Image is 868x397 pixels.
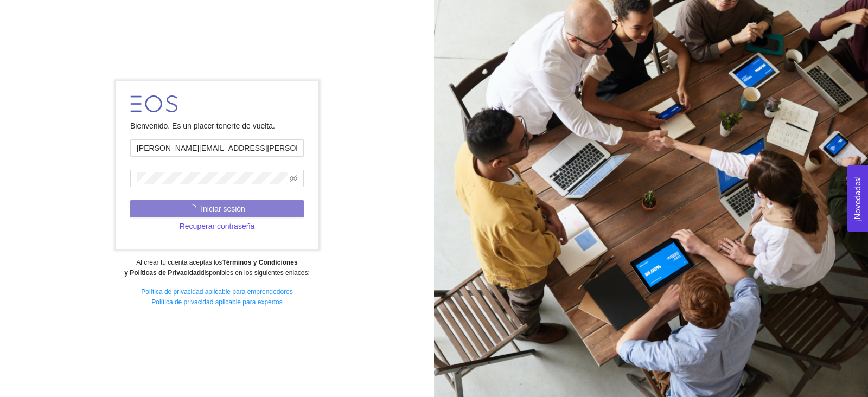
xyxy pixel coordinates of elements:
[7,258,426,278] div: Al crear tu cuenta aceptas los disponibles en los siguientes enlaces:
[180,220,255,232] span: Recuperar contraseña
[130,217,304,235] button: Recuperar contraseña
[124,259,297,277] strong: Términos y Condiciones y Políticas de Privacidad
[130,222,304,230] a: Recuperar contraseña
[847,165,868,232] button: Open Feedback Widget
[141,288,293,296] a: Política de privacidad aplicable para emprendedores
[201,203,245,215] span: Iniciar sesión
[130,95,177,112] img: LOGO
[151,298,282,306] a: Política de privacidad aplicable para expertos
[189,204,201,212] span: loading
[290,175,297,182] span: eye-invisible
[130,139,304,157] input: Correo electrónico
[130,200,304,217] button: Iniciar sesión
[130,120,304,132] div: Bienvenido. Es un placer tenerte de vuelta.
